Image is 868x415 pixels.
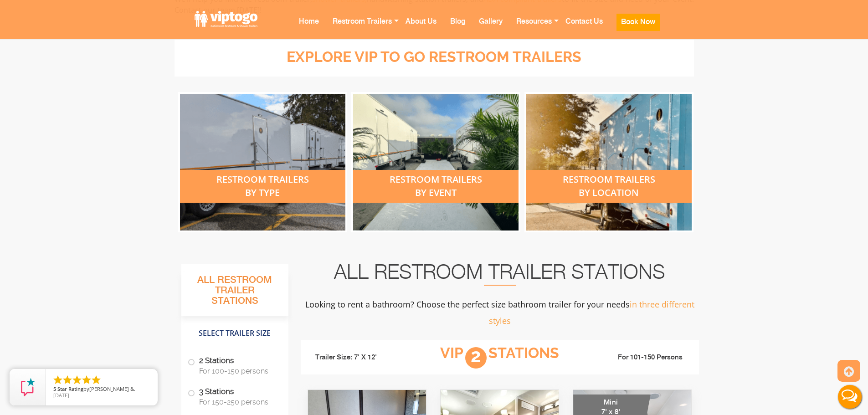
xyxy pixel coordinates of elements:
[526,170,692,203] div: restroom trailers by location
[180,170,345,203] div: restroom trailers by type
[62,374,73,385] li: 
[301,264,699,286] h2: All Restroom Trailer Stations
[81,374,92,385] li: 
[292,10,326,46] a: Home
[509,10,559,46] a: Resources
[616,14,660,31] button: Book Now
[53,385,56,392] span: 5
[199,398,277,406] span: For 150-250 persons
[443,10,472,46] a: Blog
[472,10,509,46] a: Gallery
[559,10,610,46] a: Contact Us
[595,353,693,363] li: For 101-150 Persons
[301,296,699,329] p: Looking to rent a bathroom? Choose the perfect size bathroom trailer for your needs
[465,347,487,369] span: 2
[89,385,135,392] span: [PERSON_NAME] &.
[57,385,83,392] span: Star Rating
[181,272,288,316] h3: All Restroom Trailer Stations
[307,345,405,371] li: Trailer Size: 7' X 12'
[181,320,288,347] h4: Select Trailer Size
[187,49,681,65] h3: explore vip to go restroom trailers
[19,378,37,396] img: Review Rating
[326,10,399,46] a: Restroom Trailers
[53,386,150,393] span: by
[353,170,519,203] div: restroom trailers by event
[404,345,595,370] h3: VIP Stations
[199,367,277,375] span: For 100-150 persons
[72,374,82,385] li: 
[399,10,443,46] a: About Us
[188,351,282,379] label: 2 Stations
[53,392,69,399] span: [DATE]
[188,382,282,410] label: 3 Stations
[91,374,102,385] li: 
[610,10,667,51] a: Book Now
[52,374,63,385] li: 
[832,379,868,415] button: Live Chat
